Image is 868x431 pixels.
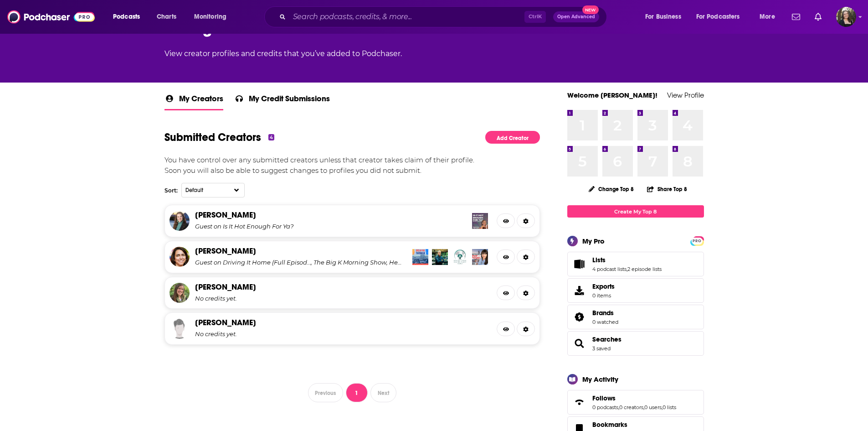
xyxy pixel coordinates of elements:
button: open menu [690,10,753,24]
a: 0 users [644,404,662,410]
a: Open Creator Profile [497,213,515,228]
div: Sort: [164,187,178,194]
p: View creator profiles and credits that you’ve added to Podchaser. [164,48,704,59]
img: Breaking Through with Kristin Rowe-Finkbeiner (Powered by MomsRising) [412,249,428,265]
span: My Credit Submissions [249,93,330,109]
span: Open Advanced [557,15,595,19]
span: Searches [567,331,704,356]
a: Brands [570,311,589,323]
a: Show notifications dropdown [788,9,804,25]
span: Follows [567,390,704,415]
img: Sarah Vogel [169,247,190,267]
span: Brands [592,309,614,317]
div: No credits yet. [195,330,237,338]
div: Next [370,383,396,402]
a: Show notifications dropdown [811,9,825,25]
span: More [760,10,775,23]
a: Follows [592,394,676,402]
a: Create My Top 8 [567,205,704,218]
a: Charts [151,10,182,24]
span: My Creators [179,93,223,109]
a: 2 episode lists [627,266,662,272]
span: For Podcasters [696,10,740,23]
button: Change Top 8 [583,183,640,195]
div: Previous [308,383,343,402]
button: Open AdvancedNew [553,11,599,22]
span: Charts [157,10,176,23]
span: , [643,404,644,410]
span: Bookmarks [592,421,627,429]
a: Manage Creator & Credits [517,322,535,336]
button: Share Top 8 [647,180,688,198]
a: Searches [592,335,621,343]
div: No credits yet. [195,295,237,302]
span: 0 items [592,292,615,299]
span: , [618,404,619,410]
a: My Creators [164,93,223,110]
a: Exports [567,278,704,303]
span: For Business [645,10,681,23]
span: Exports [570,284,589,297]
div: My Activity [582,375,618,384]
img: Emily Wirzba [169,211,190,231]
a: 0 podcasts [592,404,618,410]
a: [PERSON_NAME] [195,317,256,327]
a: Bookmarks [592,421,646,429]
span: Exports [592,282,615,291]
input: Search podcasts, credits, & more... [289,10,524,24]
span: Podcasts [113,10,140,23]
a: Add Creator [485,131,540,144]
img: User Profile [836,7,856,27]
a: Lists [592,256,662,264]
img: Podchaser - Follow, Share and Rate Podcasts [7,8,95,26]
span: Default [185,187,221,193]
img: Driving It Home (Full Episodes) [472,249,488,265]
a: Brands [592,309,618,317]
span: Logged in as jessicasunpr [836,7,856,27]
span: , [627,266,627,272]
img: The Big K Morning Show [432,249,448,265]
a: Welcome [PERSON_NAME]! [567,91,657,99]
button: open menu [107,10,152,24]
a: 0 watched [592,319,618,325]
img: Natasha Vidangos [169,319,190,339]
div: Guest on Driving It Home (Full Episod…, The Big K Morning Show, Healthy Living Healthy Plane…, Br... [195,259,405,266]
img: Is It Hot Enough For Ya? [472,213,488,229]
div: Search podcasts, credits, & more... [273,6,616,27]
a: Manage Creator & Credits [517,249,535,264]
div: Guest on Is It Hot Enough For Ya? [195,223,293,230]
a: Lists [570,258,589,270]
a: Open Creator Profile [497,322,515,336]
p: You have control over any submitted creators unless that creator takes claim of their profile. [164,155,540,166]
a: 0 lists [663,404,676,410]
span: Lists [592,256,606,264]
button: Show profile menu [836,7,856,27]
a: 0 creators [619,404,643,410]
span: Brands [567,305,704,329]
a: 4 podcast lists [592,266,627,272]
span: Follows [592,394,616,402]
button: open menu [753,10,786,24]
span: Lists [567,252,704,276]
img: Healthy Living Healthy Planet Radio [452,249,468,265]
a: PRO [692,237,703,244]
span: Monitoring [194,10,226,23]
div: My Pro [582,237,605,245]
span: Ctrl K [524,11,546,23]
a: Manage Creator & Credits [517,286,535,300]
p: Soon you will also be able to suggest changes to profiles you did not submit. [164,166,540,176]
a: Follows [570,396,589,409]
a: Searches [570,337,589,350]
a: View Profile [667,91,704,99]
a: [PERSON_NAME] [195,282,256,292]
a: Open Creator Profile [497,249,515,264]
a: 3 saved [592,345,611,352]
div: 4 [268,134,274,140]
a: Open Creator Profile [497,286,515,300]
a: 1 [346,383,368,402]
span: PRO [692,238,703,244]
a: [PERSON_NAME] [195,210,256,220]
